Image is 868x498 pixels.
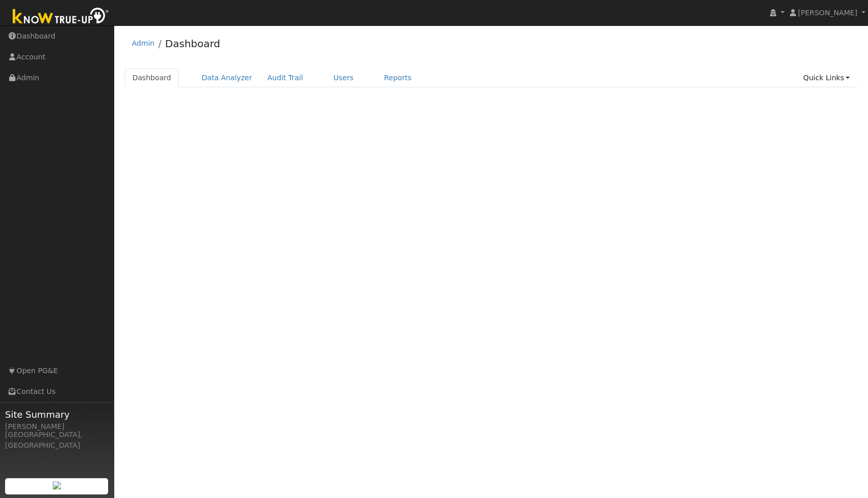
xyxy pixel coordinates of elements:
[53,481,61,489] img: retrieve
[5,421,109,432] div: [PERSON_NAME]
[326,69,361,87] a: Users
[165,38,220,50] a: Dashboard
[5,429,109,451] div: [GEOGRAPHIC_DATA], [GEOGRAPHIC_DATA]
[125,69,179,87] a: Dashboard
[260,69,311,87] a: Audit Trail
[798,9,857,17] span: [PERSON_NAME]
[795,69,857,87] a: Quick Links
[377,69,419,87] a: Reports
[8,6,114,28] img: Know True-Up
[194,69,260,87] a: Data Analyzer
[132,39,155,47] a: Admin
[5,408,109,421] span: Site Summary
